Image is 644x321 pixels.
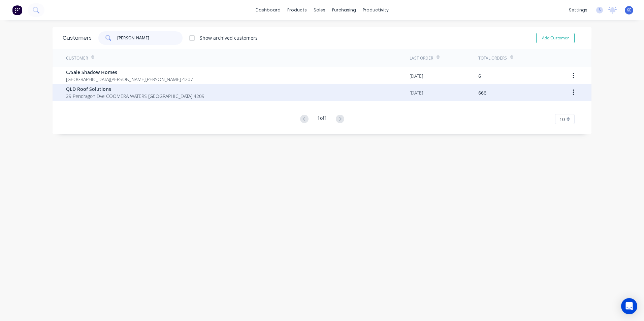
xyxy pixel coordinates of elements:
span: KE [626,7,632,13]
div: Customers [63,34,92,42]
img: Factory [12,5,22,15]
div: 666 [478,89,486,96]
span: C/Sale Shadow Homes [66,69,193,76]
div: products [284,5,310,15]
div: sales [310,5,329,15]
div: [DATE] [410,72,423,79]
a: dashboard [252,5,284,15]
span: 10 [559,116,565,123]
div: Last Order [410,55,433,61]
button: Add Customer [536,33,575,43]
div: 6 [478,72,481,79]
div: purchasing [329,5,359,15]
div: 1 of 1 [317,114,327,124]
div: settings [566,5,591,15]
div: Show archived customers [200,34,258,41]
span: QLD Roof Solutions [66,85,204,93]
div: productivity [359,5,392,15]
span: [GEOGRAPHIC_DATA][PERSON_NAME][PERSON_NAME] 4207 [66,76,193,83]
input: Search customers... [117,31,183,45]
div: Total Orders [478,55,507,61]
span: 29 Pendragon Dve COOMERA WATERS [GEOGRAPHIC_DATA] 4209 [66,93,204,100]
div: Open Intercom Messenger [621,298,637,314]
div: [DATE] [410,89,423,96]
div: Customer [66,55,88,61]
